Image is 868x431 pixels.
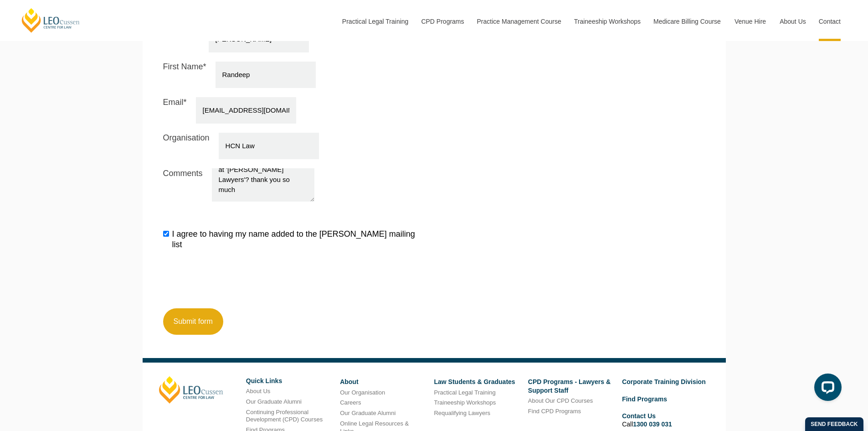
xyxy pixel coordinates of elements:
a: Careers [340,399,361,406]
a: About [340,378,358,385]
a: Medicare Billing Course [647,2,728,41]
a: CPD Programs [414,2,470,41]
label: I agree to having my name added to the [PERSON_NAME] mailing list [163,229,427,250]
a: CPD Programs - Lawyers & Support Staff [528,378,611,394]
h6: Quick Links [246,378,333,384]
a: Our Organisation [340,389,385,396]
label: First Name* [163,62,206,86]
a: Find CPD Programs [528,408,581,415]
button: Submit form [163,308,223,335]
a: Practical Legal Training [335,2,415,41]
label: Comments [163,168,203,199]
a: [PERSON_NAME] Centre for Law [21,7,81,33]
label: Email* [163,97,187,121]
input: I agree to having my name added to the [PERSON_NAME] mailing list [163,231,169,237]
a: Contact [812,2,847,41]
a: Find Programs [622,395,667,403]
a: Our Graduate Alumni [340,410,395,416]
a: Contact Us [622,412,656,420]
a: Requalifying Lawyers [434,410,490,416]
a: Law Students & Graduates [434,378,515,385]
a: Practical Legal Training [434,389,495,396]
a: [PERSON_NAME] [159,376,223,404]
a: Our Graduate Alumni [246,398,302,405]
label: Organisation [163,133,210,157]
a: Traineeship Workshops [567,2,647,41]
li: Call [622,410,709,430]
a: About Our CPD Courses [528,397,593,404]
iframe: LiveChat chat widget [807,370,845,408]
a: Practice Management Course [470,2,567,41]
a: Continuing Professional Development (CPD) Courses [246,409,323,423]
iframe: reCAPTCHA [163,264,302,299]
a: 1300 039 031 [633,421,672,428]
a: Traineeship Workshops [434,399,496,406]
a: About Us [246,388,270,395]
a: About Us [773,2,812,41]
a: Venue Hire [728,2,773,41]
a: Corporate Training Division [622,378,706,385]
